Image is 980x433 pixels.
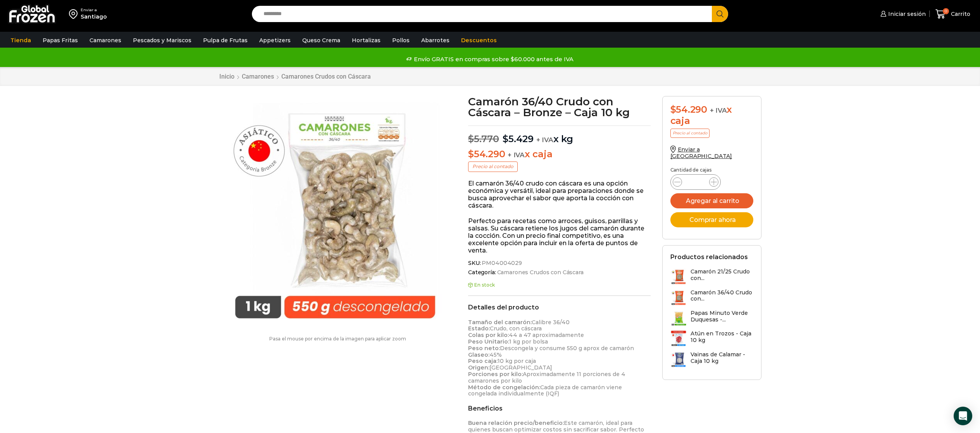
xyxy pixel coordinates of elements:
h1: Camarón 36/40 Crudo con Cáscara – Bronze – Caja 10 kg [468,96,651,118]
img: address-field-icon.svg [69,7,81,21]
p: Precio al contado [670,129,710,138]
button: Search button [712,6,728,22]
span: $ [670,104,676,115]
strong: Colas por kilo: [468,332,509,338]
nav: Breadcrumb [219,73,371,80]
strong: Peso caja: [468,357,498,364]
a: Pescados y Mariscos [129,33,195,48]
p: Pasa el mouse por encima de la imagen para aplicar zoom [219,336,457,342]
p: Perfecto para recetas como arroces, guisos, parrillas y salsas. Su cáscara retiene los jugos del ... [468,217,651,254]
h2: Detalles del producto [468,304,651,311]
span: $ [503,133,508,144]
a: Camarones Crudos con Cáscara [281,73,371,80]
p: Cantidad de cajas [670,167,753,173]
a: Abarrotes [417,33,453,48]
strong: Peso neto: [468,345,500,352]
a: Camarones Crudos con Cáscara [496,269,584,276]
h3: Papas Minuto Verde Duquesas -... [691,310,753,323]
span: $ [468,133,474,144]
span: Carrito [949,10,970,18]
strong: Porciones por kilo: [468,371,523,378]
span: Iniciar sesión [886,10,926,18]
strong: Método de congelación: [468,384,540,391]
span: $ [468,148,474,160]
a: Papas Fritas [39,33,82,48]
span: + IVA [508,151,525,159]
span: PM04004029 [481,260,522,266]
div: Open Intercom Messenger [954,407,972,425]
a: Atún en Trozos - Caja 10 kg [670,330,753,347]
a: Appetizers [255,33,295,48]
a: Vainas de Calamar - Caja 10 kg [670,351,753,368]
div: Enviar a [81,7,107,13]
p: Calibre 36/40 Crudo, con cáscara 44 a 47 aproximadamente 1 kg por bolsa Descongela y consume 550 ... [468,319,651,397]
p: El camarón 36/40 crudo con cáscara es una opción económica y versátil, ideal para preparaciones d... [468,180,651,210]
a: Tienda [7,33,35,48]
button: Comprar ahora [670,212,753,227]
h3: Camarón 21/25 Crudo con... [691,268,753,282]
a: Hortalizas [348,33,384,48]
bdi: 5.429 [503,133,534,144]
a: Papas Minuto Verde Duquesas -... [670,310,753,326]
p: x kg [468,125,651,145]
a: Pollos [388,33,413,48]
span: + IVA [536,136,553,144]
h3: Atún en Trozos - Caja 10 kg [691,330,753,344]
a: 0 Carrito [933,5,972,23]
span: Categoría: [468,269,651,276]
strong: Glaseo: [468,351,489,358]
button: Agregar al carrito [670,193,753,208]
a: Iniciar sesión [878,6,926,22]
h3: Vainas de Calamar - Caja 10 kg [691,351,753,364]
strong: Estado: [468,325,490,332]
a: Queso Crema [298,33,344,48]
bdi: 5.770 [468,133,499,144]
a: Camarones [241,73,274,80]
span: + IVA [710,107,727,114]
span: 0 [943,8,949,14]
div: Santiago [81,13,107,21]
strong: Peso Unitario: [468,338,509,345]
p: En stock [468,282,651,288]
a: Inicio [219,73,235,80]
a: Descuentos [457,33,501,48]
span: SKU: [468,260,651,266]
bdi: 54.290 [468,148,505,160]
a: Pulpa de Frutas [199,33,251,48]
div: x caja [670,104,753,127]
strong: Buena relación precio/beneficio: [468,419,564,426]
a: Camarón 36/40 Crudo con... [670,289,753,306]
bdi: 54.290 [670,104,707,115]
h2: Beneficios [468,405,651,412]
h3: Camarón 36/40 Crudo con... [691,289,753,302]
h2: Productos relacionados [670,253,748,261]
a: Enviar a [GEOGRAPHIC_DATA] [670,146,732,160]
a: Camarón 21/25 Crudo con... [670,268,753,285]
p: Precio al contado [468,162,518,172]
input: Product quantity [688,177,703,187]
strong: Tamaño del camarón: [468,319,532,326]
a: Camarones [86,33,125,48]
p: x caja [468,149,651,160]
img: Camarón 36/40 RHLSO Bronze [219,96,451,328]
strong: Origen: [468,364,489,371]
